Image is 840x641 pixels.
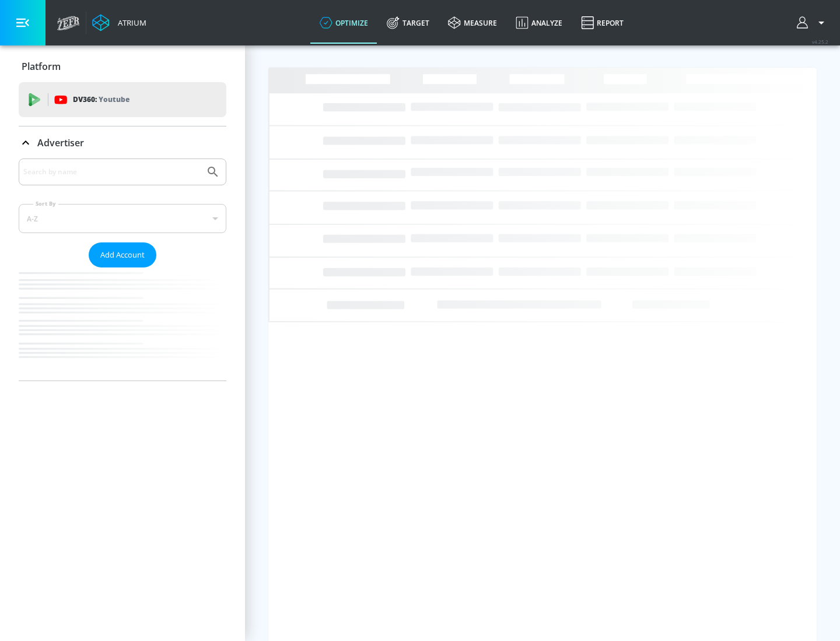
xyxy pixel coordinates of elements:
a: optimize [310,2,377,44]
a: Analyze [506,2,572,44]
p: DV360: [73,93,129,106]
a: Report [572,2,633,44]
div: A-Z [19,204,226,233]
span: Add Account [100,248,145,262]
input: Search by name [23,164,200,179]
div: DV360: Youtube [19,82,226,117]
p: Youtube [99,93,129,105]
label: Sort By [33,200,58,207]
div: Advertiser [19,159,226,381]
button: Add Account [89,242,156,267]
nav: list of Advertiser [19,267,226,381]
a: measure [439,2,506,44]
p: Platform [22,60,61,73]
span: v 4.25.2 [812,38,828,45]
p: Advertiser [37,136,84,149]
a: Atrium [92,14,146,31]
div: Advertiser [19,126,226,159]
div: Atrium [113,17,146,28]
div: Platform [19,50,226,83]
a: Target [377,2,439,44]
